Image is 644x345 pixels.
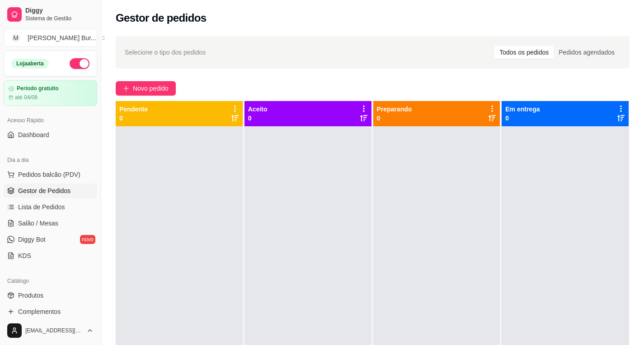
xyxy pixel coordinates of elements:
span: Diggy [25,7,94,15]
p: Pendente [119,105,148,114]
a: Produtos [4,288,97,303]
span: KDS [18,251,31,260]
article: até 04/09 [15,94,38,101]
div: Pedidos agendados [554,46,620,59]
span: Diggy Bot [18,235,46,244]
span: Produtos [18,291,43,300]
button: Select a team [4,29,97,47]
div: Acesso Rápido [4,113,97,128]
a: Diggy Botnovo [4,232,97,247]
button: Novo pedido [116,81,176,96]
div: [PERSON_NAME] Bur ... [28,33,96,42]
span: Complementos [18,307,61,316]
a: Gestor de Pedidos [4,184,97,198]
span: Pedidos balcão (PDV) [18,170,80,179]
p: Em entrega [505,105,540,114]
a: DiggySistema de Gestão [4,4,97,25]
span: Salão / Mesas [18,219,58,228]
a: Período gratuitoaté 04/09 [4,80,97,106]
span: Lista de Pedidos [18,202,65,212]
span: Novo pedido [133,83,169,93]
span: Sistema de Gestão [25,15,94,22]
p: Aceito [248,105,268,114]
p: 0 [377,114,412,123]
button: Pedidos balcão (PDV) [4,167,97,182]
div: Loja aberta [11,59,49,69]
div: Todos os pedidos [494,46,554,59]
button: [EMAIL_ADDRESS][DOMAIN_NAME] [4,320,97,341]
h2: Gestor de pedidos [116,11,207,25]
div: Dia a dia [4,153,97,167]
span: Dashboard [18,130,49,139]
a: Dashboard [4,128,97,142]
span: Selecione o tipo dos pedidos [125,47,206,57]
article: Período gratuito [17,85,59,92]
p: Preparando [377,105,412,114]
span: Gestor de Pedidos [18,186,71,195]
a: Complementos [4,304,97,319]
p: 0 [505,114,540,123]
button: Alterar Status [70,58,89,69]
span: M [11,33,20,42]
span: plus [123,85,129,92]
p: 0 [119,114,148,123]
span: [EMAIL_ADDRESS][DOMAIN_NAME] [25,327,83,334]
div: Catálogo [4,274,97,288]
a: Salão / Mesas [4,216,97,230]
a: Lista de Pedidos [4,200,97,214]
a: KDS [4,248,97,263]
p: 0 [248,114,268,123]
